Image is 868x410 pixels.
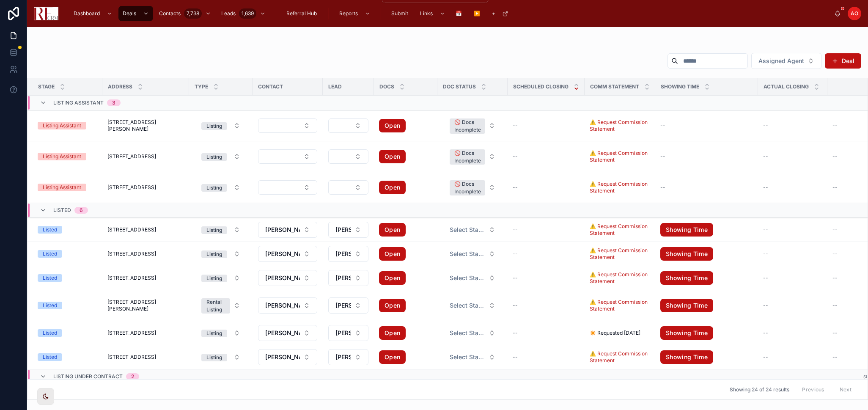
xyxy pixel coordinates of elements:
a: -- [763,354,822,360]
a: Select Button [258,349,318,366]
a: Showing Time [660,350,753,364]
span: [STREET_ADDRESS] [107,250,156,257]
a: [STREET_ADDRESS] [107,354,184,360]
button: Select Button [195,118,247,133]
button: Select Button [443,114,502,137]
span: -- [513,226,518,233]
a: ✴️ Requested [DATE] [590,330,650,336]
span: AO [851,10,858,17]
span: -- [660,122,665,129]
span: [PERSON_NAME] [265,226,300,234]
button: Select Button [443,246,502,261]
span: -- [513,250,518,257]
span: [STREET_ADDRESS] [107,275,156,281]
span: -- [832,250,838,257]
span: -- [832,302,838,309]
span: Address [108,83,132,90]
a: Open [379,247,432,261]
a: [STREET_ADDRESS] [107,184,184,191]
span: -- [832,184,838,191]
button: Select Button [258,149,317,164]
a: Select Button [328,325,369,341]
a: Reports [335,6,375,21]
a: ⚠️ Request Commission Statement [590,299,650,312]
a: Showing Time [660,350,713,364]
span: -- [763,122,768,129]
a: Deals [118,6,153,21]
a: Open [379,271,432,285]
span: Lead [328,83,342,90]
a: [STREET_ADDRESS][PERSON_NAME] [107,119,184,132]
a: Select Button [194,349,247,365]
a: Select Button [328,270,369,286]
button: Select Button [328,270,368,286]
a: Open [379,181,432,194]
span: -- [513,330,518,336]
a: ⚠️ Request Commission Statement [590,150,649,163]
a: Select Button [328,149,369,164]
a: -- [660,153,753,160]
a: ⚠️ Request Commission Statement [590,119,650,132]
span: -- [513,153,518,160]
span: -- [832,275,838,281]
button: Select Button [195,246,247,261]
a: Submit [387,6,414,21]
a: Showing Time [660,247,753,261]
div: Listed [43,274,57,282]
div: 2 [131,373,134,380]
a: Showing Time [660,326,713,340]
a: Select Button [442,246,503,262]
button: Select Button [195,349,247,365]
a: Open [379,223,406,237]
div: 🚫 Docs Incomplete [454,180,481,195]
div: Listing Assistant [43,122,81,129]
span: Select Status [450,250,485,258]
span: [STREET_ADDRESS] [107,153,156,160]
span: -- [763,250,768,257]
a: Contacts7,738 [155,6,215,21]
span: [STREET_ADDRESS][PERSON_NAME] [107,299,184,312]
a: ⚠️ Request Commission Statement [590,350,650,364]
a: Dashboard [69,6,117,21]
span: Assigned Agent [758,57,804,65]
a: -- [763,250,822,257]
a: Select Button [194,325,247,341]
a: Select Button [442,114,503,138]
a: -- [660,184,753,191]
a: -- [513,250,580,257]
a: Open [379,119,406,132]
span: Listing Under Contract [53,373,123,380]
button: Select Button [258,118,317,133]
a: Open [379,119,432,132]
button: Select Button [328,149,368,164]
a: Open [379,181,406,194]
span: Leads [221,10,236,17]
span: ▶️ [474,10,480,17]
a: ⚠️ Request Commission Statement [590,247,649,260]
span: Type [195,83,208,90]
button: Select Button [443,325,502,341]
span: [PERSON_NAME] and [PERSON_NAME] [PERSON_NAME] [265,353,300,361]
a: -- [660,122,753,129]
span: -- [832,122,838,129]
a: Open [379,299,432,312]
a: ⚠️ Request Commission Statement [590,299,649,312]
button: Select Button [443,349,502,365]
a: Select Button [328,221,369,238]
span: [PERSON_NAME] and [PERSON_NAME] [265,329,300,337]
div: Listed [43,226,57,234]
div: Listed [43,329,57,337]
span: Links [420,10,433,17]
span: -- [832,153,838,160]
a: Open [379,247,406,261]
div: 🚫 Docs Incomplete [454,118,481,134]
a: Select Button [194,270,247,286]
button: Select Button [443,176,502,199]
a: + [488,6,513,21]
a: Listing Assistant [38,122,97,129]
button: Deal [825,53,861,69]
button: Select Button [195,325,247,341]
span: -- [832,330,838,336]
